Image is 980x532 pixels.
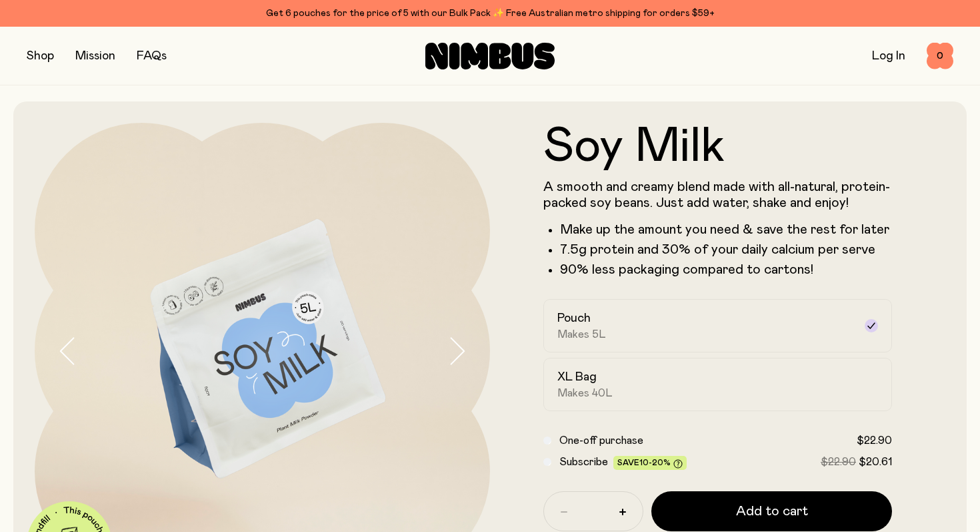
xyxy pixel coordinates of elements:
[557,386,613,400] span: Makes 40L
[560,262,892,278] p: 90% less packaging compared to cartons!
[75,50,115,62] a: Mission
[559,457,608,467] span: Subscribe
[559,435,643,446] span: One-off purchase
[617,459,683,469] span: Save
[651,491,892,531] button: Add to cart
[560,222,892,238] li: Make up the amount you need & save the rest for later
[543,123,892,171] h1: Soy Milk
[560,242,892,258] li: 7.5g protein and 30% of your daily calcium per serve
[859,457,892,467] span: $20.61
[821,457,856,467] span: $22.90
[639,459,671,467] span: 10-20%
[557,328,606,341] span: Makes 5L
[736,502,808,521] span: Add to cart
[137,50,167,62] a: FAQs
[543,179,892,211] p: A smooth and creamy blend made with all-natural, protein-packed soy beans. Just add water, shake ...
[557,310,591,326] h2: Pouch
[27,5,953,21] div: Get 6 pouches for the price of 5 with our Bulk Pack ✨ Free Australian metro shipping for orders $59+
[557,369,597,385] h2: XL Bag
[927,43,953,69] button: 0
[872,50,905,62] a: Log In
[857,435,892,446] span: $22.90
